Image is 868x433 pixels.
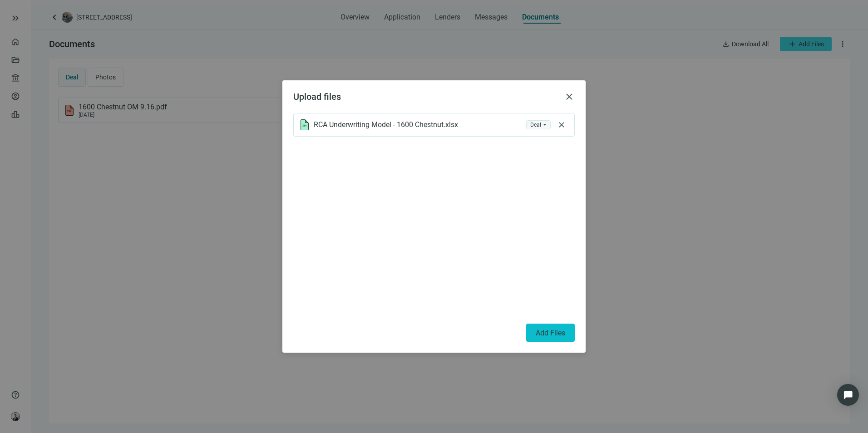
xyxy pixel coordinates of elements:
[530,121,541,129] div: Deal
[554,118,569,132] button: close
[837,384,859,406] div: Open Intercom Messenger
[557,120,566,129] span: close
[314,120,458,129] span: RCA Underwriting Model - 1600 Chestnut.xlsx
[536,329,565,337] span: Add Files
[526,324,575,342] button: Add Files
[564,91,575,102] button: close
[293,91,341,102] span: Upload files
